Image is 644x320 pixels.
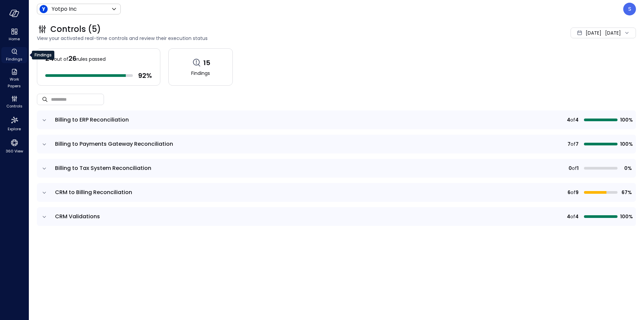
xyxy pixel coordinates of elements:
[568,140,571,148] span: 7
[570,213,575,220] span: of
[41,141,48,148] button: expand row
[50,24,101,35] span: Controls (5)
[567,213,570,220] span: 4
[620,189,632,196] span: 67%
[575,213,579,220] span: 4
[52,5,77,13] p: Yotpo Inc
[41,214,48,220] button: expand row
[1,27,27,43] div: Home
[1,67,27,90] div: Work Papers
[191,70,210,77] span: Findings
[576,140,579,148] span: 7
[55,140,173,148] span: Billing to Payments Gateway Reconciliation
[569,165,572,172] span: 0
[168,48,233,86] a: 15Findings
[9,36,20,42] span: Home
[570,116,575,124] span: of
[4,76,24,89] span: Work Papers
[628,5,631,13] p: S
[41,165,48,172] button: expand row
[68,54,76,63] span: 26
[55,164,151,172] span: Billing to Tax System Reconciliation
[586,29,601,37] span: [DATE]
[620,165,632,172] span: 0%
[1,137,27,155] div: 360 View
[1,47,27,63] div: Findings
[623,3,636,15] div: Sheila Centillas
[577,165,579,172] span: 1
[55,116,129,124] span: Billing to ERP Reconciliation
[620,140,632,148] span: 100%
[571,189,576,196] span: of
[40,5,48,13] img: Icon
[8,126,21,132] span: Explore
[203,58,210,67] span: 15
[575,116,579,124] span: 4
[1,94,27,110] div: Controls
[54,56,68,62] span: out of
[6,56,22,62] span: Findings
[1,114,27,133] div: Explore
[576,189,579,196] span: 9
[37,35,451,42] span: View your activated real-time controls and review their execution status
[41,117,48,124] button: expand row
[572,165,577,172] span: of
[567,116,570,124] span: 4
[6,148,23,154] span: 360 View
[55,213,100,220] span: CRM Validations
[32,51,54,59] div: Findings
[41,189,48,196] button: expand row
[138,71,152,80] span: 92 %
[55,188,132,196] span: CRM to Billing Reconciliation
[620,116,632,124] span: 100%
[571,140,576,148] span: of
[568,189,571,196] span: 6
[6,103,22,109] span: Controls
[620,213,632,220] span: 100%
[76,56,106,62] span: rules passed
